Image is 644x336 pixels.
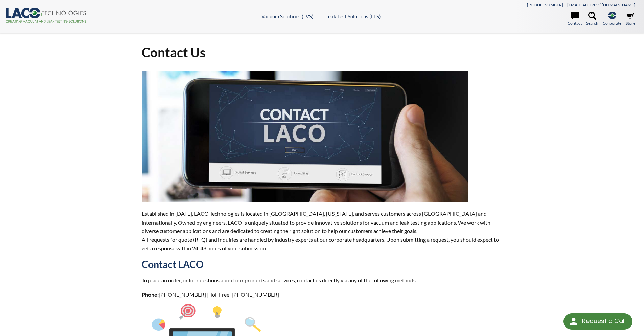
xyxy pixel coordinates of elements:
[586,12,598,26] a: Search
[261,13,314,19] a: Vacuum Solutions (LVS)
[582,313,626,329] div: Request a Call
[568,12,582,26] a: Contact
[142,276,502,285] p: To place an order, or for questions about our products and services, contact us directly via any ...
[142,290,502,299] p: [PHONE_NUMBER] | Toll Free: [PHONE_NUMBER]
[527,2,563,7] a: [PHONE_NUMBER]
[325,13,381,19] a: Leak Test Solutions (LTS)
[603,20,621,26] span: Corporate
[142,71,468,202] img: ContactUs.jpg
[567,2,635,7] a: [EMAIL_ADDRESS][DOMAIN_NAME]
[142,209,502,253] p: Established in [DATE], LACO Technologies is located in [GEOGRAPHIC_DATA], [US_STATE], and serves ...
[142,291,159,298] strong: Phone:
[142,258,204,270] strong: Contact LACO
[568,316,579,327] img: round button
[626,12,635,26] a: Store
[563,313,632,330] div: Request a Call
[142,44,502,61] h1: Contact Us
